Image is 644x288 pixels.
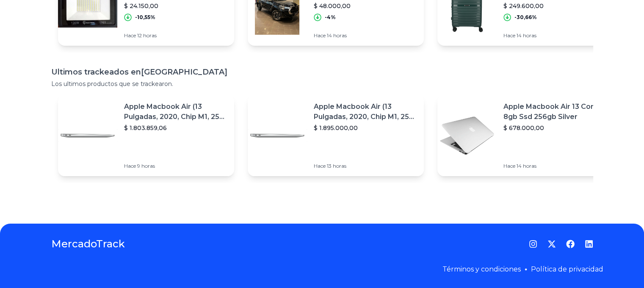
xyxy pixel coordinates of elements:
[58,95,234,176] a: Featured imageApple Macbook Air (13 Pulgadas, 2020, Chip M1, 256 Gb De Ssd, 8 Gb De Ram) - Plata$...
[314,32,417,39] p: Hace 14 horas
[503,124,607,132] p: $ 678.000,00
[124,2,227,10] p: $ 24.150,00
[514,14,537,21] p: -30,66%
[531,265,603,273] a: Política de privacidad
[314,163,417,169] p: Hace 13 horas
[314,124,417,132] p: $ 1.895.000,00
[51,80,593,88] p: Los ultimos productos que se trackearon.
[529,240,537,248] a: Instagram
[547,240,556,248] a: Twitter
[124,124,227,132] p: $ 1.803.859,06
[437,95,614,176] a: Featured imageApple Macbook Air 13 Core I5 8gb Ssd 256gb Silver$ 678.000,00Hace 14 horas
[585,240,593,248] a: LinkedIn
[124,102,227,122] p: Apple Macbook Air (13 Pulgadas, 2020, Chip M1, 256 Gb De Ssd, 8 Gb De Ram) - Plata
[503,163,607,169] p: Hace 14 horas
[503,102,607,122] p: Apple Macbook Air 13 Core I5 8gb Ssd 256gb Silver
[442,265,521,273] a: Términos y condiciones
[437,106,497,165] img: Featured image
[248,106,307,165] img: Featured image
[503,2,607,10] p: $ 249.600,00
[124,163,227,169] p: Hace 9 horas
[503,32,607,39] p: Hace 14 horas
[248,95,424,176] a: Featured imageApple Macbook Air (13 Pulgadas, 2020, Chip M1, 256 Gb De Ssd, 8 Gb De Ram) - Plata$...
[314,102,417,122] p: Apple Macbook Air (13 Pulgadas, 2020, Chip M1, 256 Gb De Ssd, 8 Gb De Ram) - Plata
[314,2,417,10] p: $ 48.000,00
[135,14,155,21] p: -10,55%
[124,32,227,39] p: Hace 12 horas
[51,237,125,251] a: MercadoTrack
[325,14,336,21] p: -4%
[58,106,117,165] img: Featured image
[566,240,575,248] a: Facebook
[51,66,593,78] h1: Ultimos trackeados en [GEOGRAPHIC_DATA]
